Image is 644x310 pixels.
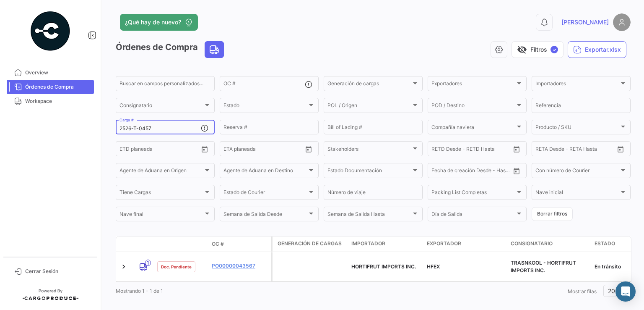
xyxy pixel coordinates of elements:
[431,147,447,153] input: Desde
[7,66,94,80] a: Overview
[133,241,154,247] datatable-header-cell: Modo de Transporte
[452,169,490,175] input: Hasta
[431,169,447,175] input: Desde
[614,143,627,155] button: Open calendar
[568,41,626,58] button: Exportar.xlsx
[223,104,307,110] span: Estado
[535,169,619,175] span: Con número de Courier
[427,240,461,247] span: Exportador
[119,104,203,110] span: Consignatario
[608,287,615,294] span: 20
[535,191,619,197] span: Nave inicial
[532,207,573,221] button: Borrar filtros
[125,18,181,26] span: ¿Qué hay de nuevo?
[223,213,307,218] span: Semana de Salida Desde
[561,18,609,26] span: [PERSON_NAME]
[119,147,135,153] input: Desde
[535,82,619,88] span: Importadores
[25,268,91,275] span: Cerrar Sesión
[244,147,282,153] input: Hasta
[423,236,507,252] datatable-header-cell: Exportador
[427,263,440,270] span: HFEX
[431,213,515,218] span: Día de Salida
[161,263,192,270] span: Doc. Pendiente
[431,126,515,131] span: Compañía naviera
[452,147,490,153] input: Hasta
[613,13,631,31] img: placeholder-user.png
[535,147,551,153] input: Desde
[205,42,223,58] button: Land
[556,147,594,153] input: Hasta
[327,104,411,110] span: POL / Origen
[25,69,91,76] span: Overview
[512,41,563,58] button: visibility_offFiltros✓
[29,10,71,52] img: powered-by.png
[154,241,208,247] datatable-header-cell: Estado Doc.
[25,97,91,105] span: Workspace
[140,147,178,153] input: Hasta
[7,80,94,94] a: Órdenes de Compra
[327,147,411,153] span: Stakeholders
[510,165,523,177] button: Open calendar
[615,281,636,302] div: Abrir Intercom Messenger
[551,46,558,53] span: ✓
[198,143,211,155] button: Open calendar
[431,191,515,197] span: Packing List Completas
[119,263,128,271] a: Expand/Collapse Row
[302,143,315,155] button: Open calendar
[223,191,307,197] span: Estado de Courier
[507,236,591,252] datatable-header-cell: Consignatario
[278,240,342,247] span: Generación de cargas
[223,169,307,175] span: Agente de Aduana en Destino
[431,82,515,88] span: Exportadores
[273,236,348,252] datatable-header-cell: Generación de cargas
[517,45,527,55] span: visibility_off
[595,240,615,247] span: Estado
[212,262,268,270] a: PO00000043567
[119,213,203,218] span: Nave final
[212,240,224,248] span: OC #
[119,191,203,197] span: Tiene Cargas
[510,143,523,155] button: Open calendar
[223,147,239,153] input: Desde
[348,236,423,252] datatable-header-cell: Importador
[511,240,553,247] span: Consignatario
[327,82,411,88] span: Generación de cargas
[535,126,619,131] span: Producto / SKU
[116,288,163,294] span: Mostrando 1 - 1 de 1
[351,240,385,247] span: Importador
[511,260,576,273] span: TRASNKOOL - HORTIFRUT IMPORTS INC.
[431,104,515,110] span: POD / Destino
[25,83,91,91] span: Órdenes de Compra
[145,260,151,266] span: 1
[120,14,198,31] button: ¿Qué hay de nuevo?
[351,263,416,270] span: HORTIFRUT IMPORTS INC.
[116,41,226,58] h3: Órdenes de Compra
[208,237,271,251] datatable-header-cell: OC #
[327,169,411,175] span: Estado Documentación
[119,169,203,175] span: Agente de Aduana en Origen
[327,213,411,218] span: Semana de Salida Hasta
[568,288,597,294] span: Mostrar filas
[7,94,94,108] a: Workspace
